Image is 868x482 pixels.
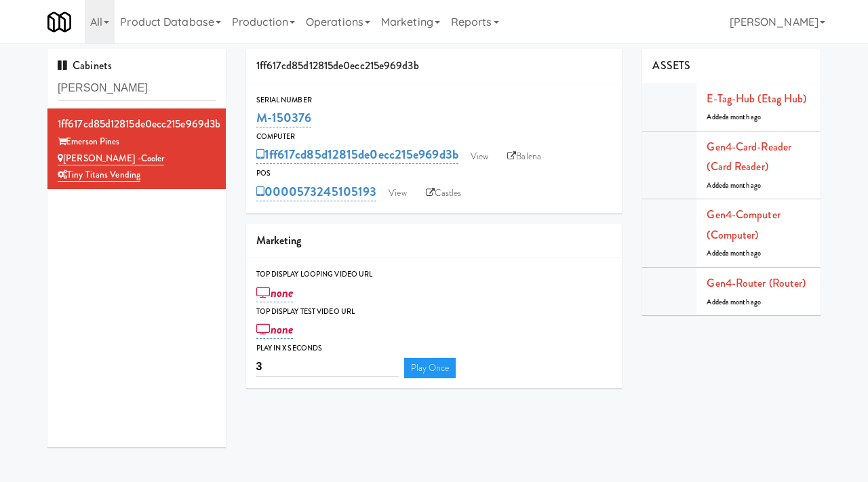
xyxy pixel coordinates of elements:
li: 1ff617cd85d12815de0ecc215e969d3bEmerson Pines [PERSON_NAME] -CoolerTiny Titans Vending [47,108,226,189]
span: Added [707,180,761,190]
a: Gen4-router (Router) [707,275,806,291]
a: none [256,283,294,302]
a: 0000573245105193 [256,182,377,201]
div: Serial Number [256,94,612,107]
div: POS [256,167,612,180]
div: 1ff617cd85d12815de0ecc215e969d3b [58,114,216,134]
div: Play in X seconds [256,342,612,355]
a: View [464,146,495,167]
div: Top Display Looping Video Url [256,268,612,281]
span: a month ago [726,248,761,258]
span: a month ago [726,180,761,190]
a: E-tag-hub (Etag Hub) [707,91,806,106]
span: Added [707,112,761,122]
span: Marketing [256,233,302,248]
a: Balena [500,146,548,167]
a: Tiny Titans Vending [58,168,140,182]
a: Castles [419,183,469,203]
a: Gen4-computer (Computer) [707,207,780,243]
div: Emerson Pines [58,134,216,150]
span: a month ago [726,112,761,122]
a: none [256,320,294,339]
a: View [382,183,413,203]
img: Micromart [47,10,71,34]
a: Play Once [404,358,456,378]
span: ASSETS [652,58,690,73]
a: M-150376 [256,108,312,127]
div: Top Display Test Video Url [256,305,612,319]
a: [PERSON_NAME] -Cooler [58,152,164,165]
span: Added [707,248,761,258]
a: 1ff617cd85d12815de0ecc215e969d3b [256,145,458,164]
span: a month ago [726,297,761,307]
div: 1ff617cd85d12815de0ecc215e969d3b [246,49,623,83]
span: Added [707,297,761,307]
a: Gen4-card-reader (Card Reader) [707,139,791,175]
input: Search cabinets [58,76,216,101]
span: Cabinets [58,58,112,73]
div: Computer [256,130,612,144]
